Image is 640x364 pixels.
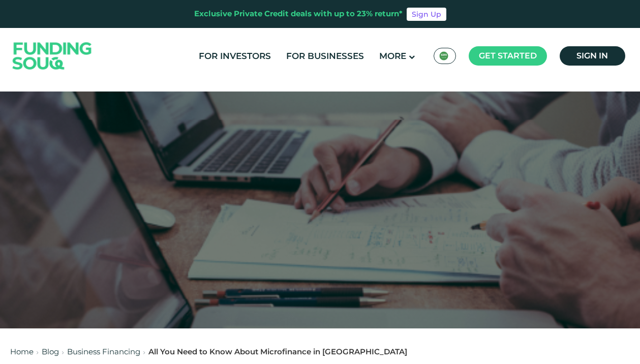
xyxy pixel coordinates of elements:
[194,8,403,20] div: Exclusive Private Credit deals with up to 23% return*
[196,48,273,65] a: For Investors
[67,347,140,356] a: Business Financing
[3,31,102,82] img: Logo
[148,346,407,358] div: All You Need to Know About Microfinance in [GEOGRAPHIC_DATA]
[439,51,448,60] img: SA Flag
[42,347,59,356] a: Blog
[560,46,625,66] a: Sign in
[284,48,367,65] a: For Businesses
[576,51,608,60] span: Sign in
[407,8,446,21] a: Sign Up
[479,51,537,60] span: Get started
[10,347,34,356] a: Home
[379,51,406,61] span: More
